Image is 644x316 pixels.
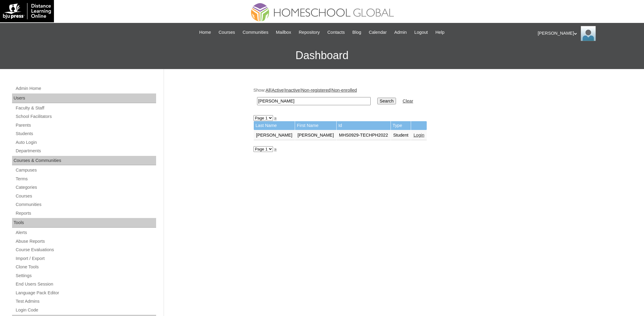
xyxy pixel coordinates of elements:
span: Communities [243,29,269,36]
td: Id [337,121,391,130]
span: Logout [414,29,428,36]
a: Login [413,133,424,137]
a: Communities [15,201,156,208]
a: School Facilitators [15,113,156,120]
span: Mailbox [276,29,291,36]
div: Users [12,93,156,103]
td: MHS0929-TECHPH2022 [337,130,391,141]
a: Communities [240,29,272,36]
td: [PERSON_NAME] [254,130,295,141]
a: Courses [15,192,156,200]
a: Active [272,88,284,93]
a: Terms [15,175,156,183]
td: Type [391,121,411,130]
span: Courses [218,29,235,36]
a: Non-registered [301,88,331,93]
a: Help [432,29,448,36]
span: Help [435,29,445,36]
span: Blog [352,29,361,36]
a: » [274,147,277,151]
div: Show: | | | | [253,87,552,109]
td: Student [391,130,411,141]
a: Departments [15,147,156,155]
img: Ariane Ebuen [581,26,596,41]
a: Courses [215,29,238,36]
input: Search [257,97,371,105]
a: Contacts [324,29,348,36]
div: Tools [12,218,156,228]
span: Home [199,29,211,36]
span: Admin [394,29,407,36]
input: Search [377,98,396,104]
a: All [265,88,270,93]
a: Language Pack Editor [15,289,156,297]
td: First Name [295,121,336,130]
span: Contacts [327,29,345,36]
a: Import / Export [15,255,156,262]
a: Admin Home [15,85,156,92]
a: Repository [296,29,323,36]
div: [PERSON_NAME] [538,26,638,41]
a: End Users Session [15,280,156,288]
a: Settings [15,272,156,280]
a: Blog [349,29,364,36]
a: Students [15,130,156,137]
a: Course Evaluations [15,246,156,254]
a: Test Admins [15,298,156,305]
a: » [274,115,277,120]
a: Reports [15,210,156,217]
a: Non-enrolled [331,88,357,93]
a: Admin [391,29,410,36]
a: Alerts [15,229,156,236]
a: Campuses [15,166,156,174]
a: Clone Tools [15,263,156,271]
td: [PERSON_NAME] [295,130,336,141]
a: Calendar [366,29,390,36]
a: Parents [15,122,156,129]
a: Logout [411,29,431,36]
a: Login Code [15,306,156,314]
a: Mailbox [273,29,294,36]
a: Categories [15,184,156,191]
td: Last Name [254,121,295,130]
a: Clear [403,99,413,103]
a: Home [196,29,214,36]
a: Auto Login [15,139,156,146]
div: Courses & Communities [12,156,156,166]
a: Faculty & Staff [15,104,156,112]
a: Abuse Reports [15,238,156,245]
h3: Dashboard [3,42,641,69]
span: Calendar [369,29,387,36]
img: logo-white.png [3,3,51,19]
a: Inactive [285,88,300,93]
span: Repository [299,29,320,36]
